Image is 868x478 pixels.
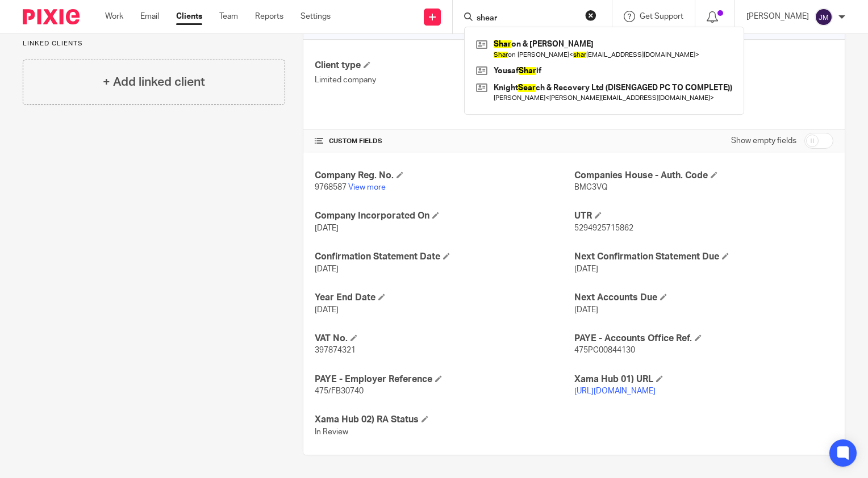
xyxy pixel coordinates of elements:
img: Pixie [23,9,80,24]
h4: VAT No. [315,333,574,345]
h4: Next Accounts Due [574,292,833,304]
span: 475PC00844130 [574,346,635,354]
a: Reports [255,11,283,22]
h4: UTR [574,210,833,222]
h4: Xama Hub 01) URL [574,374,833,385]
span: BMC3VQ [574,183,608,191]
span: [DATE] [574,306,598,314]
span: 475/FB30740 [315,387,364,395]
span: 9768587 [315,183,347,191]
a: Settings [301,11,331,22]
a: Clients [176,11,202,22]
span: [DATE] [315,265,339,273]
h4: Companies House - Auth. Code [574,170,833,182]
h4: PAYE - Employer Reference [315,374,574,385]
span: [DATE] [315,224,339,232]
h4: Company Incorporated On [315,210,574,222]
button: Clear [585,10,596,21]
h4: PAYE - Accounts Office Ref. [574,333,833,345]
a: [URL][DOMAIN_NAME] [574,387,656,395]
h4: Company Reg. No. [315,170,574,182]
img: svg%3E [815,8,833,26]
p: Limited company [315,74,574,86]
a: Email [140,11,159,22]
input: Search [475,14,578,24]
span: 5294925715862 [574,224,633,232]
p: Linked clients [23,39,285,48]
span: Get Support [640,12,683,20]
h4: + Add linked client [103,73,205,91]
h4: Confirmation Statement Date [315,251,574,263]
label: Show empty fields [731,135,796,146]
a: View more [348,183,386,191]
span: [DATE] [574,265,598,273]
h4: CUSTOM FIELDS [315,137,574,146]
a: Work [105,11,123,22]
h4: Next Confirmation Statement Due [574,251,833,263]
h4: Xama Hub 02) RA Status [315,414,574,426]
p: [PERSON_NAME] [746,11,809,22]
span: 397874321 [315,346,356,354]
h4: Client type [315,60,574,72]
a: Team [219,11,238,22]
span: In Review [315,428,348,436]
h4: Year End Date [315,292,574,304]
span: [DATE] [315,306,339,314]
